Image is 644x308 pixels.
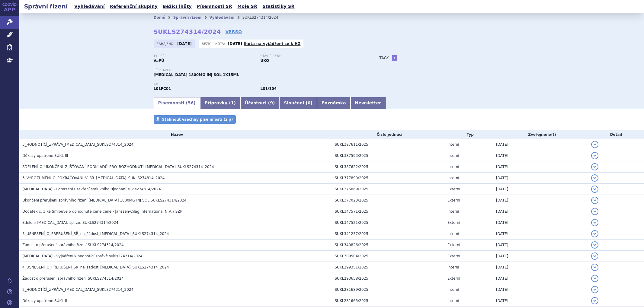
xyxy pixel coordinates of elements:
li: SUKLS274314/2024 [242,13,286,22]
span: Žádost o přerušení správního řízení SUKLS274314/2024 [22,276,124,281]
button: detail [591,152,598,159]
strong: UKO [261,59,269,63]
a: Stáhnout všechny písemnosti (zip) [154,115,236,124]
td: [DATE] [493,240,588,251]
td: [DATE] [493,262,588,273]
p: Stav řízení: [261,54,361,58]
a: lhůta na vyjádření se k HZ [244,42,300,46]
span: Sdělení DARZALEX, sp. zn. SUKLS274314/2024 [22,221,118,225]
td: SUKL387593/2025 [332,150,444,161]
button: detail [591,297,598,304]
td: [DATE] [493,161,588,173]
td: SUKL347571/2025 [332,206,444,217]
span: 1 [231,100,234,105]
td: [DATE] [493,173,588,184]
h2: Správní řízení [19,2,72,11]
span: Dodatek č. 3 ke Smlouvě o dohodnuté ceně ceně - Janssen-Cilag International N.V. / SZP [22,209,182,214]
span: Běžící lhůta: [202,41,226,46]
a: Domů [154,15,165,20]
span: 5_USNESENÍ_O_PŘERUŠENÍ_SŘ_na_žádost_DARZALEX_SUKLS274314_2024 [22,232,169,236]
a: Vyhledávání [72,2,107,11]
td: SUKL341237/2025 [332,228,444,240]
td: [DATE] [493,139,588,150]
span: [MEDICAL_DATA] 1800MG INJ SOL 1X15ML [154,73,239,77]
td: SUKL281665/2025 [332,295,444,306]
p: ATC: [154,82,255,86]
span: 9 [270,100,273,105]
span: Žádost o přerušení správního řízení SUKLS274314/2024 [22,243,124,247]
a: Newsletter [351,97,386,109]
th: Detail [588,130,644,139]
span: Externí [447,243,460,247]
td: [DATE] [493,273,588,284]
td: [DATE] [493,150,588,161]
button: detail [591,141,598,148]
button: detail [591,264,598,271]
a: Poznámka [317,97,351,109]
td: SUKL309504/2025 [332,251,444,262]
span: Důkazy opatřené SÚKL II [22,299,67,303]
span: Externí [447,254,460,258]
button: detail [591,174,598,182]
td: [DATE] [493,284,588,295]
span: Interní [447,209,459,214]
a: Přípravky (1) [200,97,240,109]
a: Správní řízení [173,15,202,20]
td: SUKL340826/2025 [332,240,444,251]
a: Vyhledávání [209,15,234,20]
td: SUKL299351/2025 [332,262,444,273]
td: [DATE] [493,206,588,217]
button: detail [591,252,598,260]
span: 3_HODNOTÍCÍ_ZPRÁVA_DARZALEX_SUKLS274314_2024 [22,142,133,147]
button: detail [591,186,598,193]
span: SDĚLENÍ_O_UKONČENÍ_ZJIŠŤOVÁNÍ_PODKLADŮ_PRO_ROZHODNUTÍ_DARZALEX_SUKLS274314_2024 [22,165,214,169]
h3: Tagy [380,54,389,62]
p: - [228,41,300,46]
a: Písemnosti (56) [154,97,200,109]
span: Stáhnout všechny písemnosti (zip) [162,117,233,122]
span: 4_USNESENÍ_O_PŘERUŠENÍ_SŘ_na_žádost_DARZALEX_SUKLS274314_2024 [22,265,169,269]
button: detail [591,219,598,226]
strong: [DATE] [177,42,192,46]
span: Interní [447,154,459,158]
span: Interní [447,232,459,236]
a: Sloučení (0) [279,97,317,109]
button: detail [591,275,598,282]
td: SUKL387611/2025 [332,139,444,150]
span: Zahájeno: [157,41,176,46]
th: Název [19,130,332,139]
td: [DATE] [493,295,588,306]
span: Interní [447,165,459,169]
abbr: (?) [551,133,556,137]
td: [DATE] [493,217,588,228]
button: detail [591,241,598,249]
td: SUKL375869/2025 [332,184,444,195]
th: Číslo jednací [332,130,444,139]
span: DARZALEX - Vyjádření k hodnotící zprávě sukls274314/2024 [22,254,143,258]
span: Interní [447,287,459,292]
a: Běžící lhůty [161,2,194,11]
span: Interní [447,265,459,269]
span: Interní [447,176,459,180]
strong: VaPÚ [154,59,164,63]
th: Typ [444,130,493,139]
td: SUKL281689/2025 [332,284,444,295]
td: [DATE] [493,184,588,195]
a: VERSO [225,29,242,35]
button: detail [591,163,598,170]
span: Externí [447,198,460,202]
button: detail [591,286,598,293]
p: Typ SŘ: [154,54,255,58]
strong: SUKLS274314/2024 [154,28,221,35]
a: Účastníci (9) [240,97,279,109]
td: [DATE] [493,195,588,206]
td: SUKL293658/2025 [332,273,444,284]
td: SUKL347521/2025 [332,217,444,228]
button: detail [591,197,598,204]
span: 3_VYROZUMĚNÍ_O_POKRAČOVÁNÍ_V_SŘ_DARZALEX_SUKLS274314_2024 [22,176,165,180]
td: SUKL377890/2025 [332,173,444,184]
button: detail [591,208,598,215]
span: Interní [447,142,459,147]
span: Důkazy opatřené SÚKL III [22,154,68,158]
span: DARZALEX - Potvrzení uzavření smluvního ujednání sukls274314/2024 [22,187,161,191]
